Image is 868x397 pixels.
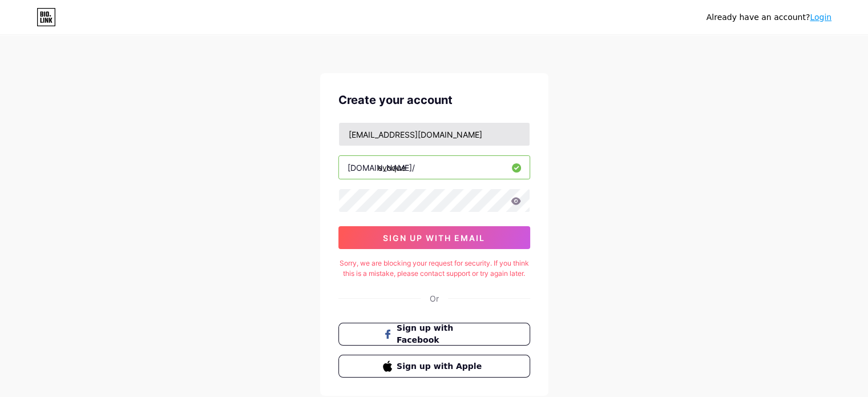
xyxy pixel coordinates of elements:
[338,258,530,279] div: Sorry, we are blocking your request for security. If you think this is a mistake, please contact ...
[810,13,831,22] a: Login
[430,292,439,304] div: Or
[338,323,530,346] button: Sign up with Facebook
[348,162,415,174] div: [DOMAIN_NAME]/
[397,322,485,346] span: Sign up with Facebook
[706,11,831,23] div: Already have an account?
[339,123,530,146] input: Email
[339,156,530,179] input: username
[338,91,530,109] div: Create your account
[338,355,530,378] button: Sign up with Apple
[338,226,530,249] button: sign up with email
[383,233,485,243] span: sign up with email
[397,360,485,372] span: Sign up with Apple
